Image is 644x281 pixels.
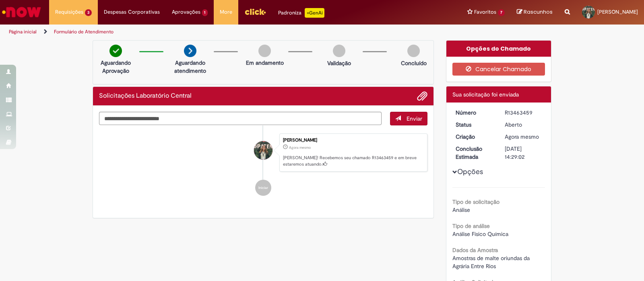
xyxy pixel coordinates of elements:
div: Gabriela Pires Peixoto [254,141,272,160]
span: Sua solicitação foi enviada [452,91,519,98]
img: img-circle-grey.png [333,45,345,57]
p: Aguardando atendimento [171,59,210,75]
li: Gabriela Pires Peixoto [99,133,427,172]
p: Concluído [401,59,427,67]
button: Enviar [390,112,427,125]
ul: Histórico de tíquete [99,125,427,204]
p: Em andamento [246,59,284,67]
b: Tipo de análise [452,222,490,230]
span: 3 [85,9,92,16]
span: Análise Físico Química [452,230,508,238]
img: arrow-next.png [184,45,196,57]
textarea: Digite sua mensagem aqui... [99,112,382,125]
a: Formulário de Atendimento [54,29,114,35]
img: img-circle-grey.png [258,45,271,57]
div: Aberto [505,121,542,129]
img: ServiceNow [1,4,42,20]
p: Validação [327,59,351,67]
dt: Conclusão Estimada [450,145,499,161]
a: Página inicial [9,29,37,35]
p: Aguardando Aprovação [96,59,135,75]
div: Opções do Chamado [446,41,551,57]
img: click_logo_yellow_360x200.png [244,6,266,18]
p: +GenAi [305,8,324,18]
div: [PERSON_NAME] [283,138,423,143]
img: img-circle-grey.png [407,45,420,57]
span: Rascunhos [524,8,553,16]
h2: Solicitações Laboratório Central Histórico de tíquete [99,92,192,100]
img: check-circle-green.png [109,45,122,57]
b: Tipo de solicitação [452,198,500,205]
span: Agora mesmo [289,145,311,150]
div: R13463459 [505,109,542,117]
span: Aprovações [172,8,200,16]
span: [PERSON_NAME] [597,8,638,15]
span: Enviar [407,115,422,122]
ul: Trilhas de página [6,25,423,39]
span: Análise [452,206,470,213]
span: Requisições [55,8,83,16]
span: Despesas Corporativas [104,8,160,16]
time: 29/08/2025 16:28:57 [505,133,539,140]
div: Padroniza [278,8,324,18]
button: Cancelar Chamado [452,63,545,76]
dt: Criação [450,133,499,141]
span: 1 [202,9,208,16]
p: [PERSON_NAME]! Recebemos seu chamado R13463459 e em breve estaremos atuando. [283,155,423,167]
span: Agora mesmo [505,133,539,140]
dt: Número [450,109,499,117]
span: Favoritos [474,8,496,16]
a: Rascunhos [517,8,553,16]
div: 29/08/2025 16:28:57 [505,133,542,141]
div: [DATE] 14:29:02 [505,145,542,161]
b: Dados da Amostra [452,246,498,254]
button: Adicionar anexos [417,91,427,101]
time: 29/08/2025 16:28:57 [289,145,311,150]
span: 7 [498,9,505,16]
span: More [220,8,232,16]
span: Amostras de malte oriundas da Agrária Entre Rios [452,254,531,270]
dt: Status [450,121,499,129]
